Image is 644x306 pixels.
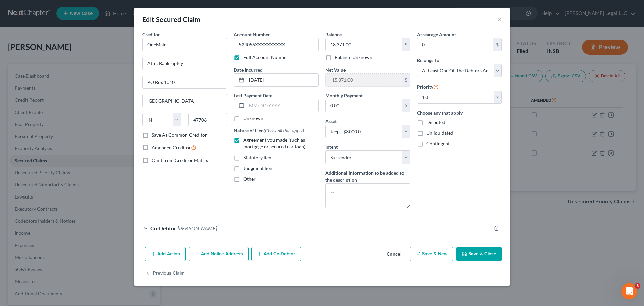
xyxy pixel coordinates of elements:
[243,137,305,149] span: Agreement you made (such as mortgage or secured car loan)
[243,165,272,171] span: Judgment lien
[456,247,502,261] button: Save & Close
[234,66,263,73] label: Date Incurred
[410,247,453,261] button: Save & New
[417,83,439,91] label: Priority
[426,130,453,136] span: Unliquidated
[417,109,502,116] label: Choose any that apply
[243,155,271,160] span: Statutory lien
[326,99,402,112] input: 0.00
[143,94,227,107] input: Enter city...
[497,15,502,24] button: ×
[152,132,207,138] label: Save As Common Creditor
[325,118,337,124] span: Asset
[247,74,318,86] input: MM/DD/YYYY
[426,119,445,125] span: Disputed
[142,32,160,37] span: Creditor
[142,38,227,51] input: Search creditor by name...
[326,74,402,86] input: 0.00
[381,248,407,261] button: Cancel
[426,141,450,146] span: Contingent
[325,92,363,99] label: Monthly Payment
[247,99,318,112] input: MM/DD/YYYY
[234,92,272,99] label: Last Payment Date
[152,145,191,150] span: Amended Creditor
[178,225,217,231] span: [PERSON_NAME]
[234,31,270,38] label: Account Number
[243,115,263,122] label: Unknown
[150,225,176,231] span: Co-Debtor
[335,54,372,61] label: Balance Unknown
[325,31,342,38] label: Balance
[264,128,304,133] span: (Check all that apply)
[325,169,410,183] label: Additional information to be added to the description
[152,157,208,163] span: Omit from Creditor Matrix
[234,127,304,134] label: Nature of Lien
[325,143,338,150] label: Intent
[145,266,185,280] button: Previous Claim
[188,113,227,126] input: Enter zip...
[635,283,640,289] span: 3
[243,54,288,61] label: Full Account Number
[417,38,493,51] input: 0.00
[326,38,402,51] input: 0.00
[189,247,249,261] button: Add Notice Address
[402,38,410,51] div: $
[234,38,319,51] input: --
[493,38,501,51] div: $
[325,66,346,73] label: Net Value
[251,247,301,261] button: Add Co-Debtor
[142,15,200,24] div: Edit Secured Claim
[417,31,456,38] label: Arrearage Amount
[243,176,256,182] span: Other
[402,74,410,86] div: $
[621,283,637,299] iframe: Intercom live chat
[402,99,410,112] div: $
[417,57,439,63] span: Belongs To
[143,76,227,89] input: Apt, Suite, etc...
[145,247,186,261] button: Add Action
[143,57,227,70] input: Enter address...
